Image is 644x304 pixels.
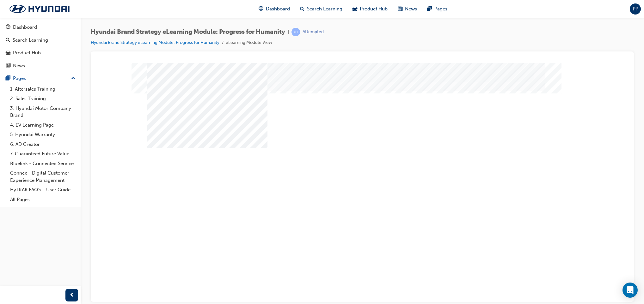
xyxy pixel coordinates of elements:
[8,94,78,104] a: 2. Sales Training
[360,5,388,13] span: Product Hub
[3,34,78,46] a: Search Learning
[8,104,78,120] a: 3. Hyundai Motor Company Brand
[6,76,10,81] span: pages-icon
[434,5,447,13] span: Pages
[91,40,219,45] a: Hyundai Brand Strategy eLearning Module: Progress for Humanity
[70,291,74,299] span: prev-icon
[91,28,285,36] span: Hyundai Brand Strategy eLearning Module: Progress for Humanity
[8,159,78,169] a: Bluelink - Connected Service
[8,140,78,149] a: 6. AD Creator
[13,49,41,57] div: Product Hub
[8,168,78,185] a: Connex - Digital Customer Experience Management
[3,47,78,59] a: Product Hub
[623,283,638,298] div: Open Intercom Messenger
[254,3,295,15] a: guage-iconDashboard
[291,28,300,36] span: learningRecordVerb_ATTEMPT-icon
[13,62,25,69] div: News
[8,185,78,195] a: HyTRAK FAQ's - User Guide
[8,130,78,140] a: 5. Hyundai Warranty
[13,75,26,82] div: Pages
[52,227,438,246] div: Trusted Companion
[3,73,78,84] button: Pages
[347,3,393,15] a: car-iconProduct Hub
[405,5,417,13] span: News
[353,5,357,13] span: car-icon
[303,29,324,35] div: Attempted
[8,84,78,94] a: 1. Aftersales Training
[422,3,452,15] a: pages-iconPages
[295,3,347,15] a: search-iconSearch Learning
[13,24,37,31] div: Dashboard
[3,60,78,72] a: News
[398,5,402,13] span: news-icon
[427,5,432,13] span: pages-icon
[71,75,76,83] span: up-icon
[6,50,10,56] span: car-icon
[300,5,304,13] span: search-icon
[226,39,272,46] li: eLearning Module View
[8,120,78,130] a: 4. EV Learning Page
[3,21,78,33] a: Dashboard
[6,38,10,43] span: search-icon
[13,37,48,44] div: Search Learning
[633,5,638,13] span: PP
[393,3,422,15] a: news-iconNews
[6,25,10,30] span: guage-icon
[3,20,78,73] button: DashboardSearch LearningProduct HubNews
[3,2,76,15] img: Trak
[6,63,10,69] span: news-icon
[288,28,289,36] span: |
[307,5,342,13] span: Search Learning
[259,5,263,13] span: guage-icon
[630,3,641,15] button: PP
[8,195,78,205] a: All Pages
[266,5,290,13] span: Dashboard
[8,149,78,159] a: 7. Guaranteed Future Value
